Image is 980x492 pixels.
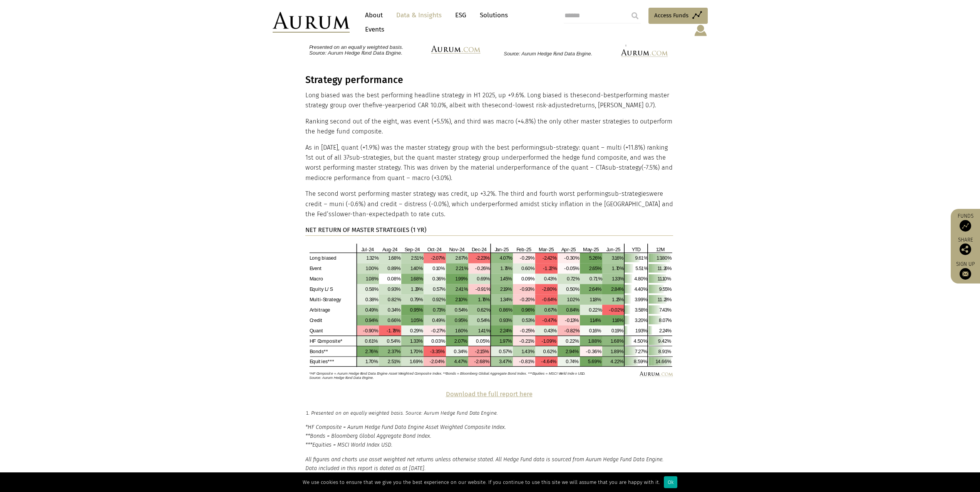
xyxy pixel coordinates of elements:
[654,11,689,20] span: Access Funds
[332,210,395,218] span: slower-than-expected
[536,102,574,109] span: risk-adjusted
[608,190,649,197] span: sub-strategies
[361,8,387,22] a: About
[305,423,675,449] p: *HF Composite = Aurum Hedge Fund Data Engine Asset Weighted Composite Index. **Bonds = Bloomberg ...
[305,143,673,183] p: As in [DATE], quant (+1.9%) was the master strategy group with the best performing : quant – mult...
[664,476,677,488] div: Ok
[960,243,971,255] img: Share this post
[955,237,976,255] div: Share
[305,226,426,233] strong: NET RETURN OF MASTER STRATEGIES (1 YR)
[694,24,708,37] img: account-icon.svg
[305,74,673,86] h3: Strategy performance
[392,8,446,22] a: Data & Insights
[648,8,708,24] a: Access Funds
[273,12,350,33] img: Aurum
[305,90,673,111] p: Long biased was the best performing headline strategy in H1 2025, up +9.6%. Long biased is the pe...
[372,102,397,109] span: five-year
[960,268,971,280] img: Sign up to our newsletter
[627,8,643,23] input: Submit
[361,22,384,37] a: Events
[955,261,976,280] a: Sign up
[446,390,533,398] a: Download the full report here
[543,144,579,151] span: sub-strategy
[580,92,616,99] span: second-best
[451,8,470,22] a: ESG
[305,117,673,137] p: Ranking second out of the eight, was event (+5.5%), and third was macro (+4.8%) the only other ma...
[492,102,534,109] span: second-lowest
[955,213,976,232] a: Funds
[349,154,390,161] span: sub-strategies
[311,410,498,416] em: Presented on an equally weighted basis. Source: Aurum Hedge Fund Data Engine.
[605,164,642,171] span: sub-strategy
[960,220,971,232] img: Access Funds
[305,189,673,219] p: The second worst performing master strategy was credit, up +3.2%. The third and fourth worst perf...
[476,8,512,22] a: Solutions
[305,456,663,472] em: All figures and charts use asset weighted net returns unless otherwise stated. All Hedge Fund dat...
